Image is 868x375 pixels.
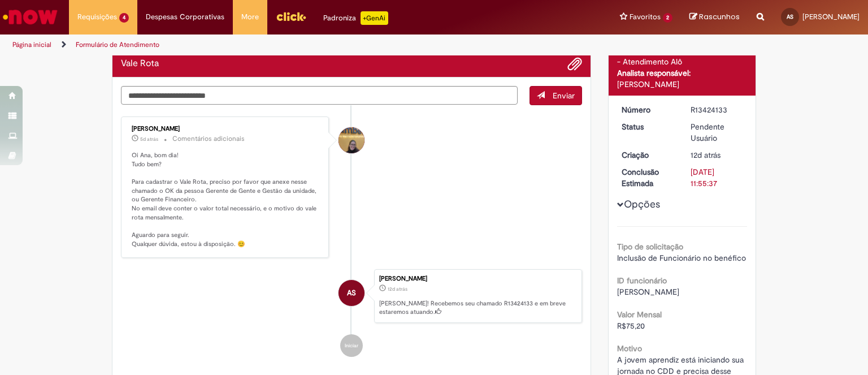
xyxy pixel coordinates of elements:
[613,149,683,161] dt: Criação
[361,11,388,25] p: +GenAi
[617,45,748,67] div: Gente e Gestão - Atendimento GGE - Atendimento Alô
[338,127,364,153] div: Amanda De Campos Gomes Do Nascimento
[617,275,667,286] b: ID funcionário
[689,12,740,23] a: Rascunhos
[140,136,158,143] time: 25/08/2025 08:18:43
[140,136,158,143] span: 5d atrás
[388,286,407,292] span: 12d atrás
[132,126,320,132] div: [PERSON_NAME]
[613,104,683,115] dt: Número
[379,299,576,317] p: [PERSON_NAME]! Recebemos seu chamado R13424133 e em breve estaremos atuando.
[691,150,721,160] span: 12d atrás
[77,11,117,23] span: Requisições
[379,275,576,282] div: [PERSON_NAME]
[617,287,679,297] span: [PERSON_NAME]
[613,166,683,189] dt: Conclusão Estimada
[146,11,224,23] span: Despesas Corporativas
[276,8,306,25] img: click_logo_yellow_360x200.png
[802,12,860,21] span: [PERSON_NAME]
[241,11,259,23] span: More
[347,279,356,307] span: AS
[121,86,518,105] textarea: Digite sua mensagem aqui...
[121,105,582,368] ul: Histórico de tíquete
[323,11,388,25] div: Padroniza
[691,150,721,160] time: 18/08/2025 10:55:34
[12,40,51,49] a: Página inicial
[132,151,320,249] p: Oi Ana, bom dia! Tudo bem? Para cadastrar o Vale Rota, preciso por favor que anexe nesse chamado ...
[119,13,129,23] span: 4
[617,309,662,320] b: Valor Mensal
[121,269,582,324] li: Ana Julia Duarte Da Silva
[76,40,159,49] a: Formulário de Atendimento
[691,166,743,189] div: [DATE] 11:55:37
[530,86,582,105] button: Enviar
[617,242,683,252] b: Tipo de solicitação
[553,90,575,101] span: Enviar
[691,121,743,144] div: Pendente Usuário
[121,59,159,69] h2: Vale Rota Histórico de tíquete
[617,67,748,79] div: Analista responsável:
[617,343,642,354] b: Motivo
[691,104,743,115] div: R13424133
[630,11,661,23] span: Favoritos
[172,134,245,144] small: Comentários adicionais
[567,57,582,71] button: Adicionar anexos
[617,253,746,263] span: Inclusão de Funcionário no benéfico
[663,13,672,23] span: 2
[787,13,793,20] span: AS
[617,79,748,90] div: [PERSON_NAME]
[1,6,59,28] img: ServiceNow
[8,35,570,55] ul: Trilhas de página
[388,286,407,292] time: 18/08/2025 10:55:34
[691,149,743,161] div: 18/08/2025 10:55:34
[613,121,683,132] dt: Status
[617,321,645,331] span: R$75,20
[338,280,364,306] div: Ana Julia Duarte Da Silva
[699,11,740,22] span: Rascunhos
